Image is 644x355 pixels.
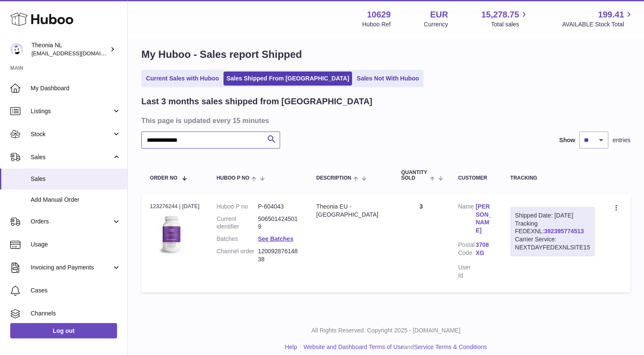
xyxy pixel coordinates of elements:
[562,9,634,29] a: 199.41 AVAILABLE Stock Total
[258,247,299,263] dd: 12009287614838
[475,203,493,235] a: [PERSON_NAME]
[367,9,391,20] strong: 10629
[217,215,258,231] dt: Current identifier
[544,228,584,235] a: 392395774513
[141,96,372,107] h2: Last 3 months sales shipped from [GEOGRAPHIC_DATA]
[31,309,121,318] span: Channels
[31,263,112,272] span: Invoicing and Payments
[258,203,299,211] dd: P-604043
[31,41,108,57] div: Theonia NL
[458,175,493,181] div: Customer
[401,170,427,181] span: Quantity Sold
[458,241,475,259] dt: Postal Code
[510,175,595,181] div: Tracking
[613,136,630,144] span: entries
[475,241,493,257] a: 3708 XG
[31,130,112,138] span: Stock
[481,9,529,29] a: 15,278.75 Total sales
[598,9,624,20] span: 199.41
[559,136,575,144] label: Show
[316,203,384,219] div: Theonia EU - [GEOGRAPHIC_DATA]
[223,72,352,86] a: Sales Shipped From [GEOGRAPHIC_DATA]
[430,9,448,20] strong: EUR
[141,116,628,125] h3: This page is updated every 15 minutes
[10,43,23,56] img: info@wholesomegoods.eu
[31,84,121,92] span: My Dashboard
[135,326,637,335] p: All Rights Reserved. Copyright 2025 - [DOMAIN_NAME]
[301,343,487,351] li: and
[217,203,258,211] dt: Huboo P no
[392,194,449,292] td: 3
[481,9,519,20] span: 15,278.75
[141,48,630,61] h1: My Huboo - Sales report Shipped
[424,20,448,29] div: Currency
[491,20,529,29] span: Total sales
[362,20,391,29] div: Huboo Ref
[510,207,595,256] div: Tracking FEDEXNL:
[150,213,192,255] img: 106291725893172.jpg
[258,235,293,242] a: See Batches
[31,153,112,161] span: Sales
[217,175,249,181] span: Huboo P no
[285,344,297,350] a: Help
[217,235,258,243] dt: Batches
[31,286,121,295] span: Cases
[31,175,121,183] span: Sales
[303,344,404,350] a: Website and Dashboard Terms of Use
[31,196,121,204] span: Add Manual Order
[354,72,422,86] a: Sales Not With Huboo
[515,212,590,220] div: Shipped Date: [DATE]
[143,72,222,86] a: Current Sales with Huboo
[515,235,590,252] div: Carrier Service: NEXTDAYFEDEXNLSITE15
[458,203,475,237] dt: Name
[562,20,634,29] span: AVAILABLE Stock Total
[31,107,112,115] span: Listings
[258,215,299,231] dd: 5065014245019
[31,240,121,249] span: Usage
[316,175,351,181] span: Description
[31,50,125,57] span: [EMAIL_ADDRESS][DOMAIN_NAME]
[31,218,112,226] span: Orders
[217,247,258,263] dt: Channel order
[414,344,487,350] a: Service Terms & Conditions
[458,263,475,280] dt: User Id
[150,203,200,210] div: 123276244 | [DATE]
[150,175,177,181] span: Order No
[10,323,117,338] a: Log out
